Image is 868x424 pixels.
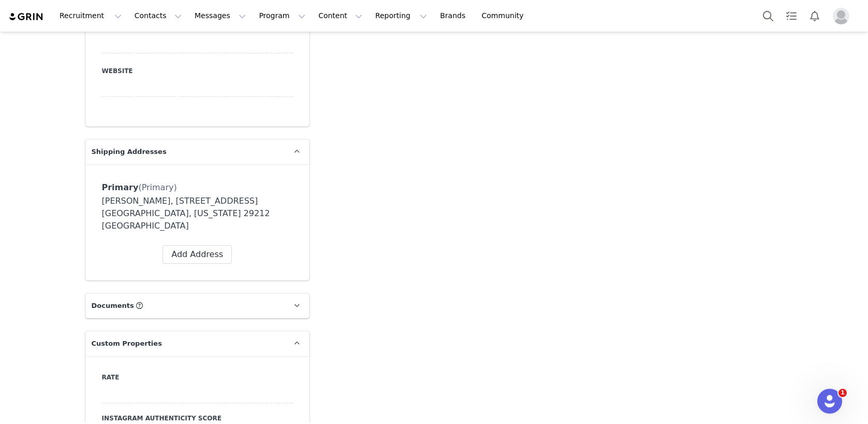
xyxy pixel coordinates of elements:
[102,182,139,192] span: Primary
[817,389,842,414] iframe: Intercom live chat
[128,4,188,27] button: Contacts
[827,8,860,24] button: Profile
[253,4,312,27] button: Program
[476,4,535,27] a: Community
[53,4,128,27] button: Recruitment
[92,338,162,349] span: Custom Properties
[312,4,369,27] button: Content
[803,4,826,27] button: Notifications
[838,389,847,397] span: 1
[138,182,176,192] span: (Primary)
[757,4,779,27] button: Search
[369,4,433,27] button: Reporting
[102,66,293,76] label: Website
[102,195,293,232] div: [PERSON_NAME], [STREET_ADDRESS] [GEOGRAPHIC_DATA], [US_STATE] 29212 [GEOGRAPHIC_DATA]
[8,12,45,22] img: grin logo
[163,245,232,264] button: Add Address
[102,373,293,382] label: Rate
[434,4,475,27] a: Brands
[92,301,134,311] span: Documents
[780,4,803,27] a: Tasks
[8,8,425,20] body: Rich Text Area. Press ALT-0 for help.
[102,414,293,423] label: Instagram Authenticity Score
[92,147,167,157] span: Shipping Addresses
[833,8,849,24] img: placeholder-profile.jpg
[188,4,252,27] button: Messages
